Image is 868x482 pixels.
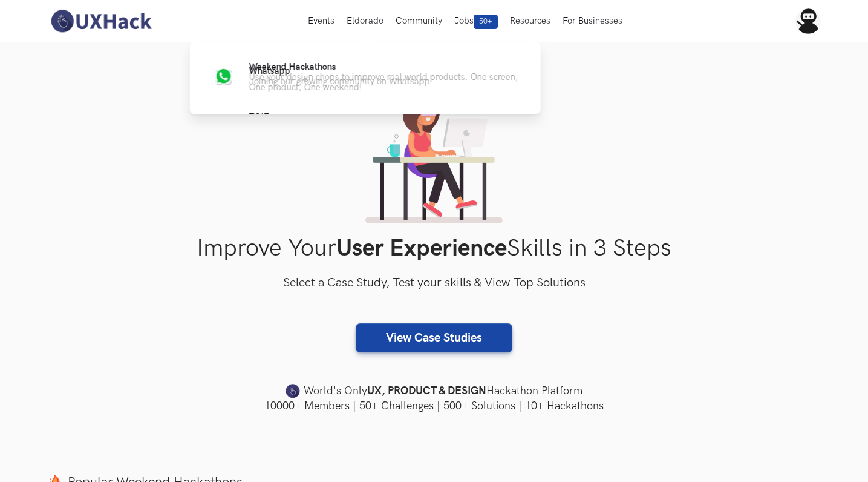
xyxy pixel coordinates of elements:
[365,92,503,223] img: lady working on laptop
[474,15,498,29] span: 50+
[249,76,430,87] p: Joining our growing community on Whatsapp
[336,234,507,263] strong: User Experience
[47,234,821,263] h1: Improve Your Skills in 3 Steps
[215,67,233,85] img: Whatsapp
[249,66,290,76] span: Whatsapp
[367,383,486,400] strong: UX, PRODUCT & DESIGN
[209,110,521,139] a: Telegram
[47,8,155,34] img: UXHack-logo.png
[47,398,821,414] h4: 10000+ Members | 50+ Challenges | 500+ Solutions | 10+ Hackathons
[209,62,521,91] a: WhatsappWhatsappJoining our growing community on Whatsapp
[47,383,821,400] h4: World's Only Hackathon Platform
[356,323,512,352] a: View Case Studies
[286,383,300,399] img: uxhack-favicon-image.png
[795,8,821,34] img: Your profile pic
[47,274,821,293] h3: Select a Case Study, Test your skills & View Top Solutions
